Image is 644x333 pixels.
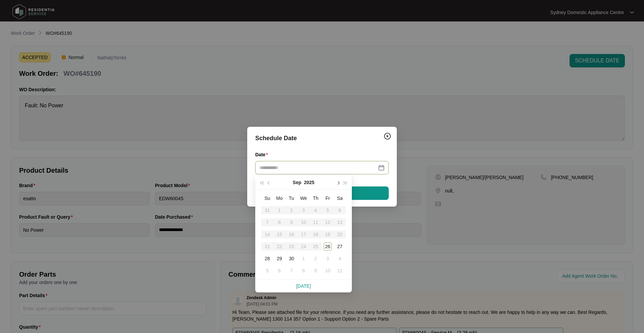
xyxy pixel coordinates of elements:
td: 2025-09-26 [322,240,334,253]
td: 2025-09-30 [285,253,298,265]
button: Sep [293,176,302,189]
div: 29 [275,255,283,263]
td: 2025-10-08 [298,265,310,277]
div: Schedule Date [255,133,389,143]
td: 2025-10-03 [322,253,334,265]
th: We [298,192,310,204]
div: 26 [324,242,332,251]
td: 2025-10-01 [298,253,310,265]
div: 30 [287,255,296,263]
img: closeCircle [383,132,391,140]
td: 2025-09-28 [261,253,273,265]
th: Mo [273,192,285,204]
label: Date [255,151,271,158]
th: Su [261,192,273,204]
button: Close [382,131,393,142]
button: 2025 [304,176,314,189]
div: 8 [300,267,308,275]
input: Date [259,164,377,171]
th: Th [310,192,322,204]
div: 2 [312,255,320,263]
td: 2025-09-29 [273,253,285,265]
div: 27 [336,242,344,251]
th: Fr [322,192,334,204]
td: 2025-10-07 [285,265,298,277]
div: 4 [336,255,344,263]
div: 10 [324,267,332,275]
a: [DATE] [296,283,311,289]
th: Tu [285,192,298,204]
td: 2025-09-27 [334,240,346,253]
div: 11 [336,267,344,275]
div: 6 [275,267,283,275]
td: 2025-10-09 [310,265,322,277]
div: 7 [287,267,296,275]
div: 1 [300,255,308,263]
div: 9 [312,267,320,275]
td: 2025-10-04 [334,253,346,265]
td: 2025-10-02 [310,253,322,265]
td: 2025-10-06 [273,265,285,277]
td: 2025-10-05 [261,265,273,277]
div: 5 [263,267,271,275]
th: Sa [334,192,346,204]
td: 2025-10-10 [322,265,334,277]
div: 28 [263,255,271,263]
div: 3 [324,255,332,263]
td: 2025-10-11 [334,265,346,277]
